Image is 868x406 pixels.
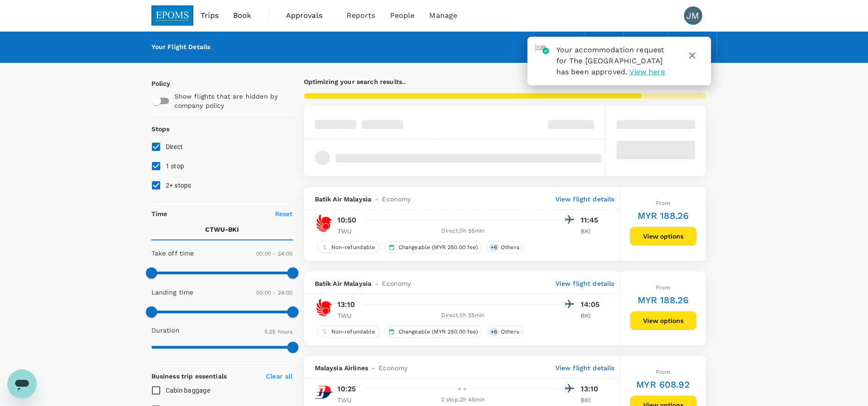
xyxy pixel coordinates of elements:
[151,249,194,258] p: Take off time
[581,384,604,395] p: 13:10
[581,299,604,310] p: 14:05
[366,311,560,320] div: Direct , 0h 55min
[7,369,37,399] iframe: Button to launch messaging window
[368,363,379,373] span: -
[371,279,382,288] span: -
[337,311,360,320] p: TWU
[315,214,333,233] img: OD
[395,244,482,251] span: Changeable (MYR 250.00 fee)
[315,195,372,204] span: Batik Air Malaysia
[638,208,689,223] h6: MYR 188.26
[630,311,697,330] button: View options
[429,10,457,21] span: Manage
[384,326,482,338] div: Changeable (MYR 250.00 fee)
[656,369,670,375] span: From
[256,250,293,257] span: 00:00 - 24:00
[166,387,210,394] span: Cabin baggage
[395,328,482,336] span: Changeable (MYR 250.00 fee)
[384,241,482,253] div: Changeable (MYR 250.00 fee)
[256,289,293,296] span: 00:00 - 24:00
[630,227,697,246] button: View options
[275,209,293,218] p: Reset
[656,200,670,206] span: From
[535,44,549,54] img: hotel-approved
[371,195,382,204] span: -
[636,377,690,392] h6: MYR 608.92
[366,395,560,405] div: 2 stop , 2h 45min
[382,279,411,288] span: Economy
[337,299,355,310] p: 13:10
[684,6,702,25] div: JM
[304,77,505,86] p: Optimizing your search results..
[555,195,615,204] p: View flight details
[489,328,499,336] span: + 6
[315,279,372,288] span: Batik Air Malaysia
[315,299,333,317] img: OD
[264,328,293,335] span: 5.25 hours
[379,363,408,373] span: Economy
[151,6,194,26] img: EPOMS SDN BHD
[656,284,670,291] span: From
[489,244,499,251] span: + 6
[487,241,523,253] div: +6Others
[315,383,333,401] img: MH
[581,395,604,405] p: BKI
[581,227,604,236] p: BKI
[174,92,286,110] p: Show flights that are hidden by company policy
[151,288,194,297] p: Landing time
[151,42,211,52] div: Your Flight Details
[266,372,292,381] p: Clear all
[555,279,615,288] p: View flight details
[328,328,379,336] span: Non-refundable
[337,215,357,226] p: 10:50
[487,326,523,338] div: +6Others
[337,227,360,236] p: TWU
[497,328,523,336] span: Others
[337,384,356,395] p: 10:25
[205,225,239,234] p: CTWU - BKI
[151,125,170,133] strong: Stops
[151,326,179,335] p: Duration
[347,10,375,21] span: Reports
[315,363,369,373] span: Malaysia Airlines
[581,215,604,226] p: 11:45
[166,162,185,170] span: 1 stop
[556,45,665,76] span: Your accommodation request for The [GEOGRAPHIC_DATA] has been approved.
[337,395,360,405] p: TWU
[151,209,168,218] p: Time
[151,373,227,380] strong: Business trip essentials
[317,326,380,338] div: Non-refundable
[382,195,411,204] span: Economy
[201,10,218,21] span: Trips
[555,363,615,373] p: View flight details
[166,143,183,150] span: Direct
[328,244,379,251] span: Non-refundable
[497,244,523,251] span: Others
[581,311,604,320] p: BKI
[286,10,332,21] span: Approvals
[151,79,160,88] p: Policy
[629,67,665,76] span: View here
[638,293,689,307] h6: MYR 188.26
[390,10,415,21] span: People
[166,182,191,189] span: 2+ stops
[233,10,252,21] span: Book
[317,241,380,253] div: Non-refundable
[366,227,560,236] div: Direct , 0h 55min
